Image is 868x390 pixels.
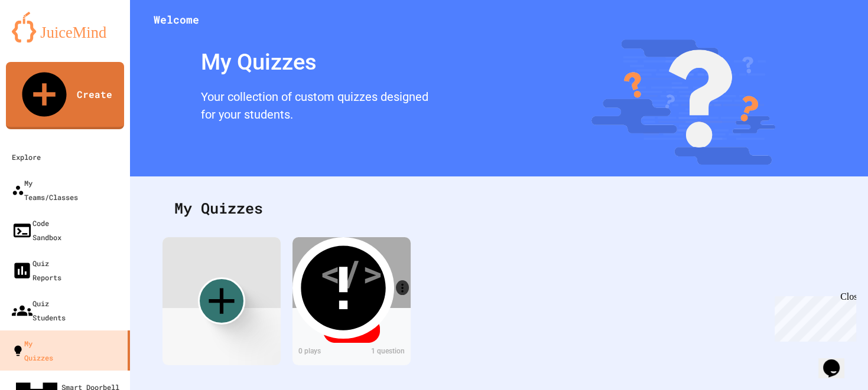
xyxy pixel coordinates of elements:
[770,291,856,342] iframe: chat widget
[195,40,434,85] div: My Quizzes
[12,256,61,284] div: Quiz Reports
[12,336,53,365] div: My Quizzes
[5,5,82,75] div: Chat with us now!Close
[396,280,409,295] a: More
[292,346,352,359] div: 0 play s
[162,185,836,231] div: My Quizzes
[195,85,434,129] div: Your collection of custom quizzes designed for your students.
[12,176,78,204] div: My Teams/Classes
[320,246,383,299] div: </>
[12,296,66,325] div: Quiz Students
[292,237,394,339] svg: Quiz contains incomplete questions!
[6,62,124,129] a: Create
[12,12,118,42] img: logo-orange.svg
[352,346,411,359] div: 1 question
[818,343,856,378] iframe: chat widget
[12,150,41,164] div: Explore
[198,277,245,325] div: Create new
[591,40,775,165] img: banner-image-my-quizzes.png
[12,216,61,244] div: Code Sandbox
